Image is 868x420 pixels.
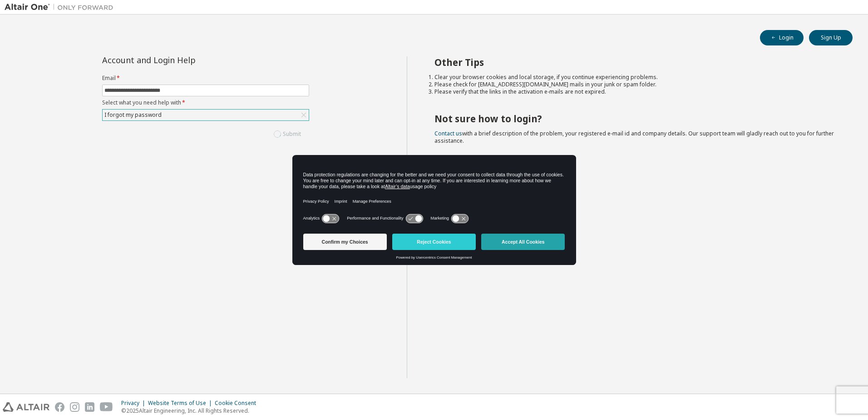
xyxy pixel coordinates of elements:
[215,400,261,407] div: Cookie Consent
[434,74,837,81] li: Clear your browser cookies and local storage, if you continue experiencing problems.
[148,400,215,407] div: Website Terms of Use
[5,3,118,12] img: Altair One
[85,402,94,412] img: linkedin.svg
[102,99,309,106] label: Select what you need help with
[100,402,113,412] img: youtube.svg
[121,407,261,415] p: © 2025 Altair Engineering, Inc. All Rights Reserved.
[3,402,49,412] img: altair_logo.svg
[434,130,834,145] span: with a brief description of the problem, your registered e-mail id and company details. Our suppo...
[103,110,163,120] div: I forgot my password
[102,75,309,82] label: Email
[121,400,148,407] div: Privacy
[434,113,837,125] h2: Not sure how to login?
[102,56,268,64] div: Account and Login Help
[55,402,64,412] img: facebook.svg
[434,130,462,137] a: Contact us
[809,30,853,45] button: Sign Up
[434,56,837,68] h2: Other Tips
[434,81,837,88] li: Please check for [EMAIL_ADDRESS][DOMAIN_NAME] mails in your junk or spam folder.
[434,88,837,95] li: Please verify that the links in the activation e-mails are not expired.
[103,110,309,120] div: I forgot my password
[70,402,79,412] img: instagram.svg
[760,30,804,45] button: Login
